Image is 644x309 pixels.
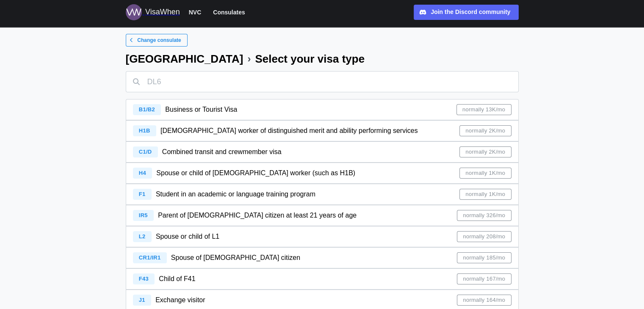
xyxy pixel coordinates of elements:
span: normally 167/mo [463,274,505,284]
img: Logo for VisaWhen [126,4,142,20]
span: Exchange visitor [155,296,205,303]
span: normally 1K/mo [465,189,505,199]
a: B1/B2 Business or Tourist Visanormally 13K/mo [126,99,519,120]
span: normally 1K/mo [465,168,505,178]
span: Spouse of [DEMOGRAPHIC_DATA] citizen [171,254,300,261]
span: Spouse or child of [DEMOGRAPHIC_DATA] worker (such as H1B) [156,169,355,177]
a: H1B [DEMOGRAPHIC_DATA] worker of distinguished merit and ability performing servicesnormally 2K/mo [126,120,519,141]
span: J1 [139,297,145,303]
a: F1 Student in an academic or language training programnormally 1K/mo [126,184,519,205]
span: Child of F41 [159,275,195,282]
input: DL6 [126,71,519,92]
span: normally 164/mo [463,295,505,305]
span: H1B [139,127,150,134]
span: normally 326/mo [463,210,505,221]
span: normally 2K/mo [465,147,505,157]
span: L2 [139,233,146,240]
span: F43 [139,276,149,282]
a: Join the Discord community [414,5,519,20]
div: › [247,54,251,64]
span: NVC [189,7,202,17]
a: L2 Spouse or child of L1normally 208/mo [126,226,519,247]
a: Change consulate [126,34,188,47]
span: normally 208/mo [463,232,505,242]
div: Select your visa type [255,53,365,64]
span: normally 13K/mo [462,105,505,115]
span: Combined transit and crewmember visa [162,148,282,155]
a: Logo for VisaWhen VisaWhen [126,4,180,20]
span: Change consulate [137,34,181,46]
button: NVC [185,7,205,18]
span: H4 [139,170,146,176]
div: Join the Discord community [431,8,510,17]
span: Spouse or child of L1 [156,233,219,240]
span: IR5 [139,212,148,218]
span: B1/B2 [139,106,155,113]
span: F1 [139,191,146,197]
button: Consulates [209,7,249,18]
span: normally 2K/mo [465,126,505,136]
span: Consulates [213,7,245,17]
span: normally 185/mo [463,253,505,263]
span: Parent of [DEMOGRAPHIC_DATA] citizen at least 21 years of age [158,212,357,219]
span: C1/D [139,149,152,155]
a: H4 Spouse or child of [DEMOGRAPHIC_DATA] worker (such as H1B)normally 1K/mo [126,163,519,184]
span: [DEMOGRAPHIC_DATA] worker of distinguished merit and ability performing services [160,127,418,134]
span: CR1/IR1 [139,254,161,261]
span: Business or Tourist Visa [165,106,237,113]
div: VisaWhen [145,6,180,18]
a: F43 Child of F41normally 167/mo [126,268,519,290]
a: IR5 Parent of [DEMOGRAPHIC_DATA] citizen at least 21 years of agenormally 326/mo [126,205,519,226]
a: CR1/IR1 Spouse of [DEMOGRAPHIC_DATA] citizennormally 185/mo [126,247,519,268]
div: [GEOGRAPHIC_DATA] [126,53,243,64]
span: Student in an academic or language training program [156,190,315,198]
a: C1/D Combined transit and crewmember visanormally 2K/mo [126,141,519,163]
